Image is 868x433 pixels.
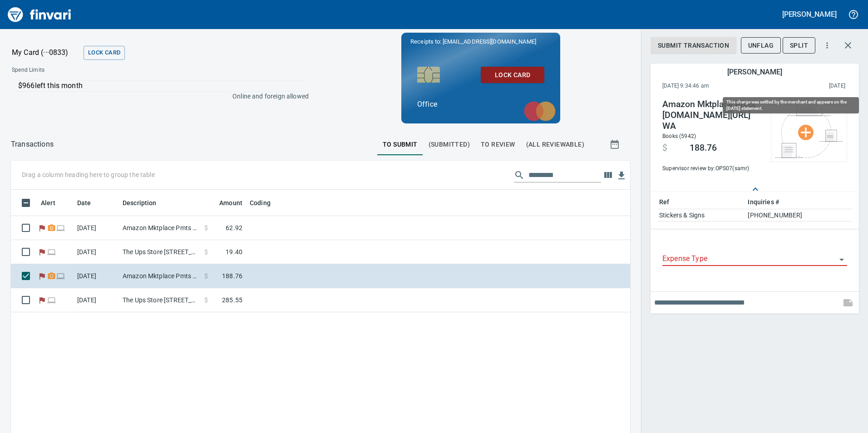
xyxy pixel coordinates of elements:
[658,195,852,221] table: l3info
[11,139,54,150] p: Transactions
[658,209,746,221] td: Stickers & Signs
[219,197,242,208] span: Amount
[41,197,55,208] span: Alert
[442,37,537,46] span: [EMAIL_ADDRESS][DOMAIN_NAME]
[47,249,56,255] span: Online transaction
[56,273,66,279] span: Online transaction
[250,197,271,208] span: Coding
[429,139,470,150] span: (Submitted)
[690,143,717,153] span: 188.76
[12,66,176,75] span: Spend Limits
[658,40,729,51] span: Submit Transaction
[780,7,839,21] button: [PERSON_NAME]
[741,37,781,54] button: UnFlag
[207,197,242,208] span: Amount
[204,223,208,232] span: $
[47,297,56,303] span: Online transaction
[77,197,103,208] span: Date
[47,225,56,231] span: Receipt Required
[817,35,837,55] button: More
[12,47,80,58] p: My Card (···0833)
[77,197,91,208] span: Date
[658,195,746,209] th: Ref
[746,209,852,221] td: [PHONE_NUMBER]
[22,170,155,179] p: Drag a column heading here to group the table
[204,247,208,256] span: $
[119,264,201,288] td: Amazon Mktplace Pmts [DOMAIN_NAME][URL] WA
[37,225,47,231] span: Flagged
[204,271,208,280] span: $
[746,195,852,209] th: Inquiries #
[481,67,544,84] button: Lock Card
[727,67,782,77] h5: [PERSON_NAME]
[383,139,418,150] span: To Submit
[37,273,47,279] span: Flagged
[222,271,242,280] span: 188.76
[410,37,551,46] p: Receipts to:
[837,292,859,314] span: This records your note into the expense
[488,69,537,81] span: Lock Card
[662,133,696,139] span: Books (5942)
[5,4,74,25] img: Finvari
[651,37,736,54] button: Submit Transaction
[204,295,208,305] span: $
[662,99,762,132] h4: Amazon Mktplace Pmts [DOMAIN_NAME][URL] WA
[782,10,837,19] h5: [PERSON_NAME]
[615,169,628,182] button: Download Table
[37,297,47,303] span: Flagged
[11,139,54,150] nav: breadcrumb
[775,103,843,158] img: Select file
[783,37,815,54] button: Split
[662,164,762,173] span: Supervisor review by: OPS07 (samr)
[748,40,774,51] span: UnFlag
[88,48,120,58] span: Lock Card
[790,40,808,51] span: Split
[18,80,303,91] p: $966 left this month
[835,253,848,266] button: Open
[74,264,119,288] td: [DATE]
[519,97,560,126] img: mastercard.svg
[119,288,201,312] td: The Ups Store [STREET_ADDRESS]
[837,34,859,56] button: Close transaction
[226,223,242,232] span: 62.92
[119,216,201,240] td: Amazon Mktplace Pmts [DOMAIN_NAME][URL] WA
[769,82,845,91] span: [DATE]
[41,197,67,208] span: Alert
[481,139,515,150] span: To Review
[74,240,119,264] td: [DATE]
[123,197,157,208] span: Description
[662,82,769,91] span: [DATE] 9:34:46 am
[222,295,242,305] span: 285.55
[56,225,66,231] span: Online transaction
[74,216,119,240] td: [DATE]
[662,143,667,153] span: $
[84,46,125,60] button: Lock Card
[47,273,56,279] span: Receipt Required
[37,249,47,255] span: Flagged
[250,197,282,208] span: Coding
[119,240,201,264] td: The Ups Store [STREET_ADDRESS]
[226,247,242,256] span: 19.40
[123,197,168,208] span: Description
[5,92,309,101] p: Online and foreign allowed
[417,99,544,110] p: Office
[601,168,615,182] button: Choose columns to display
[74,288,119,312] td: [DATE]
[526,139,584,150] span: (All Reviewable)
